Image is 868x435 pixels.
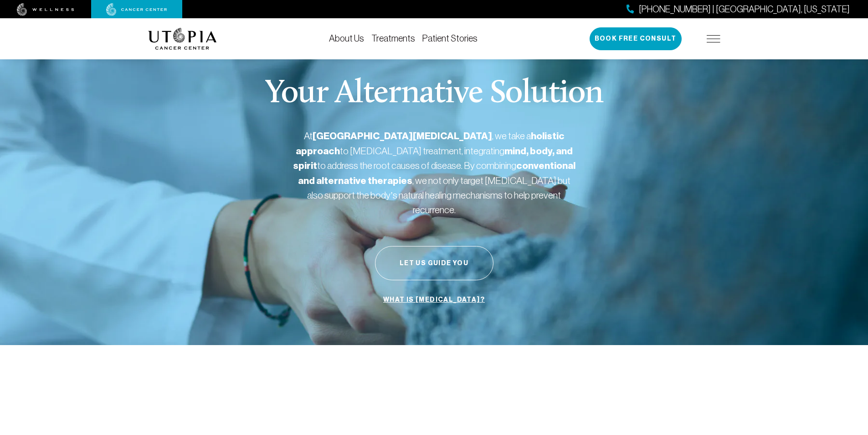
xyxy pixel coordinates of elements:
[293,129,575,217] p: At , we take a to [MEDICAL_DATA] treatment, integrating to address the root causes of disease. By...
[106,3,167,16] img: cancer center
[371,33,415,43] a: Treatments
[381,291,487,309] a: What is [MEDICAL_DATA]?
[329,33,364,43] a: About Us
[296,130,565,157] strong: holistic approach
[627,3,850,16] a: [PHONE_NUMBER] | [GEOGRAPHIC_DATA], [US_STATE]
[375,246,493,280] button: Let Us Guide You
[298,160,575,187] strong: conventional and alternative therapies
[590,27,682,50] button: Book Free Consult
[707,35,720,42] img: icon-hamburger
[148,28,217,50] img: logo
[17,3,74,16] img: wellness
[422,33,478,43] a: Patient Stories
[639,3,850,16] span: [PHONE_NUMBER] | [GEOGRAPHIC_DATA], [US_STATE]
[313,130,492,142] strong: [GEOGRAPHIC_DATA][MEDICAL_DATA]
[265,78,603,110] p: Your Alternative Solution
